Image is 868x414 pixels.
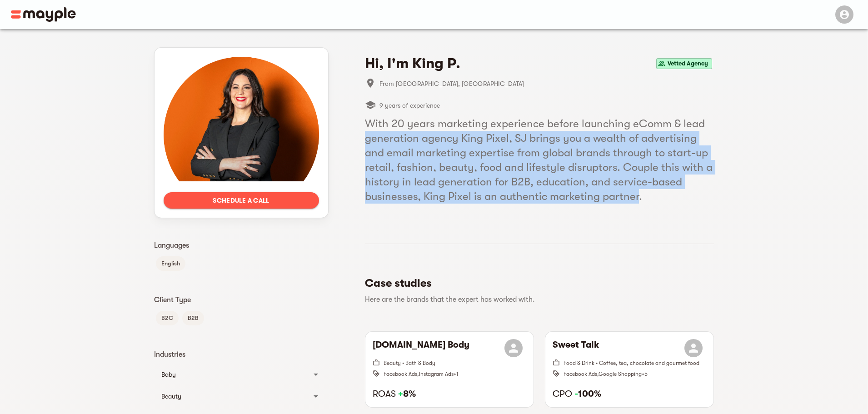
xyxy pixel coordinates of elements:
[642,371,648,377] span: + 5
[171,195,312,206] span: Schedule a call
[564,360,699,366] span: Food & Drink • Coffee, tea, chocolate and gourmet food
[398,389,403,399] span: +
[11,7,76,22] img: Main logo
[553,388,706,400] h6: CPO
[161,369,305,380] div: Baby
[379,100,440,111] span: 9 years of experience
[599,371,642,377] span: Google Shopping
[154,294,329,305] p: Client Type
[384,360,435,366] span: Beauty • Bath & Body
[398,389,416,399] strong: 8%
[365,332,534,407] button: [DOMAIN_NAME] BodyBeauty • Bath & BodyFacebook Ads,Instagram Ads+1ROAS +8%
[365,294,707,305] p: Here are the brands that the expert has worked with.
[365,55,460,73] h4: Hi, I'm King P.
[154,240,329,251] p: Languages
[384,371,419,377] span: Facebook Ads ,
[564,371,599,377] span: Facebook Ads ,
[156,313,179,324] span: B2C
[574,389,578,399] span: -
[419,371,454,377] span: Instagram Ads
[373,388,526,400] h6: ROAS
[454,371,459,377] span: + 1
[664,58,712,69] span: Vetted Agency
[830,10,857,17] span: Menu
[373,339,469,357] h6: [DOMAIN_NAME] Body
[365,116,714,204] h5: With 20 years marketing experience before launching eComm & lead generation agency King Pixel, SJ...
[154,364,329,385] div: Baby
[545,332,713,407] button: Sweet TalkFood & Drink • Coffee, tea, chocolate and gourmet foodFacebook Ads,Google Shopping+5CPO...
[154,385,329,407] div: Beauty
[553,339,599,357] h6: Sweet Talk
[574,389,601,399] strong: 100%
[182,313,204,324] span: B2B
[164,192,319,209] button: Schedule a call
[379,78,714,89] span: From [GEOGRAPHIC_DATA], [GEOGRAPHIC_DATA]
[154,349,329,360] p: Industries
[156,258,185,269] span: English
[161,391,305,402] div: Beauty
[365,276,707,290] h5: Case studies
